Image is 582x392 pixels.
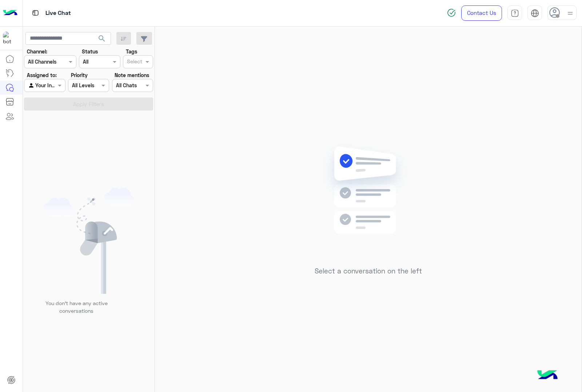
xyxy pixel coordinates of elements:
[115,71,149,79] label: Note mentions
[40,299,113,315] p: You don’t have any active conversations
[27,71,57,79] label: Assigned to:
[93,32,111,48] button: search
[315,267,422,275] h5: Select a conversation on the left
[97,34,106,43] span: search
[461,5,502,21] a: Contact Us
[45,8,71,18] p: Live Chat
[531,9,539,17] img: tab
[126,57,142,67] div: Select
[3,32,16,45] img: 713415422032625
[535,363,560,388] img: hulul-logo.png
[566,9,575,18] img: profile
[316,141,421,261] img: no messages
[27,48,47,55] label: Channel:
[43,188,135,294] img: empty users
[3,5,17,21] img: Logo
[511,9,519,17] img: tab
[126,48,137,55] label: Tags
[82,48,98,55] label: Status
[24,97,153,111] button: Apply Filters
[507,5,522,21] a: tab
[447,8,456,17] img: spinner
[31,8,40,17] img: tab
[71,71,88,79] label: Priority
